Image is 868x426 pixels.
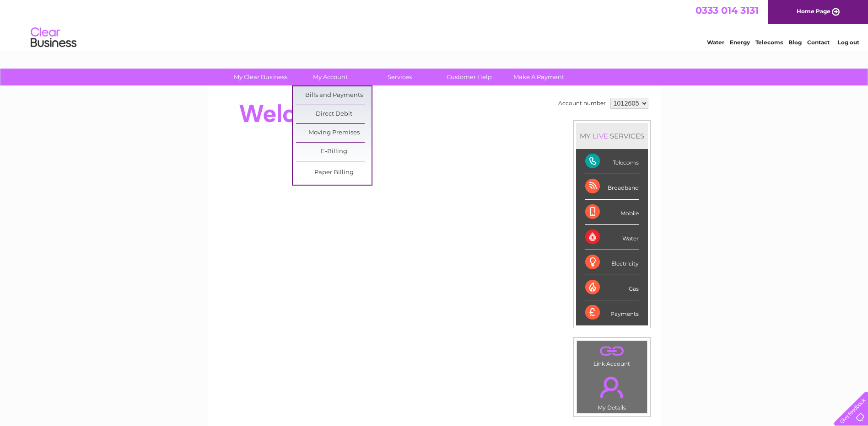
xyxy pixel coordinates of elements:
[576,123,648,149] div: MY SERVICES
[556,96,608,111] td: Account number
[591,132,610,140] div: LIVE
[431,69,507,85] a: Customer Help
[579,343,645,359] a: .
[362,69,437,85] a: Services
[730,39,750,46] a: Energy
[585,275,639,300] div: Gas
[223,69,298,85] a: My Clear Business
[577,341,647,369] td: Link Account
[296,105,372,123] a: Direct Debit
[585,149,639,174] div: Telecoms
[296,86,372,105] a: Bills and Payments
[585,300,639,325] div: Payments
[585,225,639,250] div: Water
[579,371,645,403] a: .
[577,369,647,414] td: My Details
[501,69,577,85] a: Make A Payment
[707,39,724,46] a: Water
[296,143,372,161] a: E-Billing
[30,24,77,52] img: logo.png
[695,5,759,16] a: 0333 014 3131
[292,69,368,85] a: My Account
[755,39,783,46] a: Telecoms
[838,39,859,46] a: Log out
[585,200,639,225] div: Mobile
[296,164,372,182] a: Paper Billing
[296,124,372,142] a: Moving Premises
[788,39,802,46] a: Blog
[585,174,639,199] div: Broadband
[218,5,651,44] div: Clear Business is a trading name of Verastar Limited (registered in [GEOGRAPHIC_DATA] No. 3667643...
[585,250,639,275] div: Electricity
[807,39,830,46] a: Contact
